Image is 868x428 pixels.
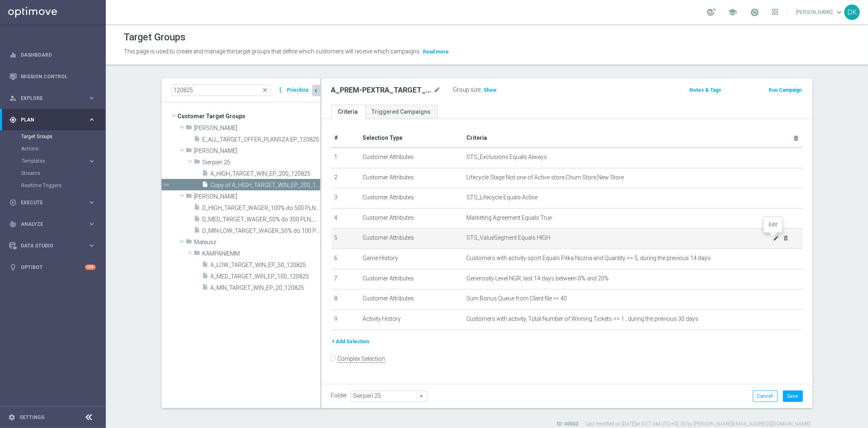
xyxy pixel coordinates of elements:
[194,135,201,145] i: insert_drive_file
[773,235,779,241] i: mode_edit
[85,265,96,270] div: +10
[9,73,96,80] button: Mission Control
[21,256,85,278] a: Optibot
[466,135,487,141] span: Criteria
[9,199,17,206] i: play_circle_outline
[203,136,320,143] span: E_ALL_TARGET_OFFER_PLANSZA EP_120825
[9,264,96,271] div: lightbulb Optibot +10
[359,309,463,330] td: Activity History
[768,86,802,95] button: Run Campaign
[338,355,385,363] label: Complex Selection
[21,170,85,176] a: Streams
[331,208,360,229] td: 4
[22,159,88,163] div: Templates
[689,86,722,95] button: Notes & Tags
[359,188,463,209] td: Customer Attributes
[21,133,85,140] a: Target Groups
[331,249,360,269] td: 6
[9,243,96,249] button: Data Studio keyboard_arrow_right
[331,289,360,310] td: 8
[9,66,96,87] div: Mission Control
[331,269,360,289] td: 7
[466,295,567,302] span: Sum Bonus Queue from Client file <= 40
[9,44,96,66] div: Dashboard
[21,167,105,179] div: Streams
[195,125,320,132] span: And&#x17C;elika B.
[466,214,552,221] span: Marketing Agreement Equals True
[331,337,370,346] button: + Add Selection
[453,86,481,93] label: Group size
[753,390,778,402] button: Cancel
[9,199,96,206] button: play_circle_outline Execute keyboard_arrow_right
[21,182,85,189] a: Realtime Triggers
[262,87,269,93] span: close
[286,85,310,96] button: Prioritize
[186,147,192,156] i: folder
[365,105,438,119] a: Triggered Campaigns
[331,148,360,168] td: 1
[9,95,96,101] button: person_search Explore keyboard_arrow_right
[202,261,209,270] i: insert_drive_file
[793,135,800,141] i: delete_forever
[178,110,320,122] span: Customer Target Groups
[171,84,271,96] input: Quick find group or folder
[203,159,320,166] span: Sierpie&#x144; 25
[9,199,88,206] div: Execute
[835,8,844,17] span: keyboard_arrow_down
[9,221,17,228] i: track_changes
[331,85,432,95] h2: A_PREM-PEXTRA_TARGET_WIN_EP_500_120825
[194,158,201,168] i: folder
[21,130,105,143] div: Target Groups
[331,309,360,330] td: 9
[466,255,711,262] span: Customers with activity sport Equals Piłka Nożna and Quantity >= 5, during the previous 14 days
[466,194,538,201] span: STS_Lifecycle Equals Active
[211,182,320,189] span: Copy of A_HIGH_TARGET_WIN_EP_200_120825
[8,414,15,421] i: settings
[359,208,463,229] td: Customer Attributes
[359,269,463,289] td: Customer Attributes
[211,285,320,291] span: A_MIN_TARGET_WIN_EP_20_120825
[359,289,463,310] td: Customer Attributes
[331,392,348,399] label: Folder
[9,221,96,227] button: track_changes Analyze keyboard_arrow_right
[331,188,360,209] td: 3
[466,234,773,241] span: STS_ValueSegment Equals HIGH
[88,220,96,228] i: keyboard_arrow_right
[9,117,96,123] button: gps_fixed Plan keyboard_arrow_right
[20,415,44,420] a: Settings
[195,193,320,200] span: Kasia K.
[88,116,96,124] i: keyboard_arrow_right
[9,52,96,58] button: equalizer Dashboard
[728,8,737,17] span: school
[203,227,320,234] span: D_MIN-LOW_TARGET_WAGER_50% do 100 PLN_120825
[359,229,463,249] td: Customer Attributes
[466,174,624,181] span: Lifecycle Stage Not one of Active store,Churn Store,New Store
[203,205,320,212] span: D_HIGH_TARGET_WAGER_100% do 500 PLN_120825
[186,124,192,133] i: folder
[202,181,209,190] i: insert_drive_file
[203,216,320,223] span: D_MED_TARGET_WAGER_50% do 300 PLN_120825
[21,155,105,167] div: Templates
[434,85,441,95] i: mode_edit
[277,84,285,96] i: more_vert
[422,47,450,56] button: Read more
[9,116,88,124] div: Plan
[312,85,320,96] button: chevron_left
[844,4,860,20] div: DK
[466,315,698,322] span: Customers with activity, Total Number of Winning Tickets >= 1 , during the previous 30 days
[124,31,186,43] h1: Target Groups
[21,117,88,122] span: Plan
[186,238,192,247] i: folder
[466,154,547,161] span: STS_Exclusions Equals Always
[88,199,96,206] i: keyboard_arrow_right
[195,239,320,246] span: Mateusz
[211,273,320,280] span: A_MED_TARGET_WIN_EP_100_120825
[194,204,201,213] i: insert_drive_file
[586,421,811,428] label: Last modified on [DATE] at 9:27 AM UTC+02:00 by [PERSON_NAME][EMAIL_ADDRESS][DOMAIN_NAME]
[359,148,463,168] td: Customer Attributes
[557,421,579,428] label: ID: 40502
[331,168,360,188] td: 2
